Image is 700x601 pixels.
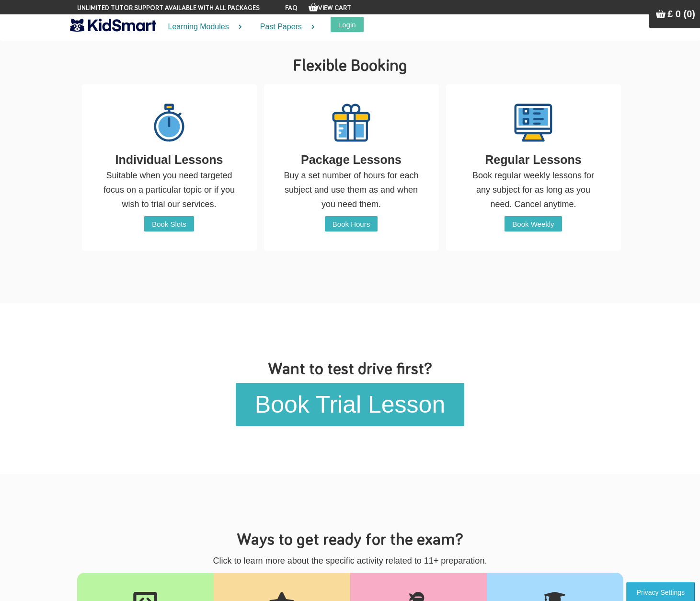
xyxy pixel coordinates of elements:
img: lesson-package.svg [332,104,370,142]
p: Buy a set number of hours for each subject and use them as and when you need them. [283,168,420,211]
p: Click to learn more about the specific activity related to 11+ preparation. [77,554,623,568]
a: Book Slots [144,216,194,231]
h2: Flexible Booking [77,58,623,75]
img: lesson-single.svg [150,104,188,142]
a: Learning Modules [156,14,248,40]
a: Book Weekly [505,216,562,231]
button: Login [331,17,364,32]
span: £ 0 (0) [667,9,695,19]
span: Unlimited tutor support available with all packages [77,3,260,13]
h2: Want to test drive first? [77,361,623,378]
b: Regular Lessons [485,153,581,166]
a: Past Papers [248,14,321,40]
a: FAQ [285,5,298,12]
h2: Ways to get ready for the exam? [77,532,623,549]
img: Your items in the shopping basket [656,9,666,19]
a: Book Hours [325,216,378,231]
p: Suitable when you need targeted focus on a particular topic or if you wish to trial our services. [101,168,238,211]
a: View Cart [309,5,351,12]
b: Individual Lessons [115,153,223,166]
p: Book regular weekly lessons for any subject for as long as you need. Cancel anytime. [465,168,602,211]
b: Package Lessons [301,153,402,166]
img: lesson-regular.svg [514,104,552,142]
a: Book Trial Lesson [236,383,464,426]
img: Your items in the shopping basket [309,2,318,12]
img: KidSmart logo [70,17,156,34]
